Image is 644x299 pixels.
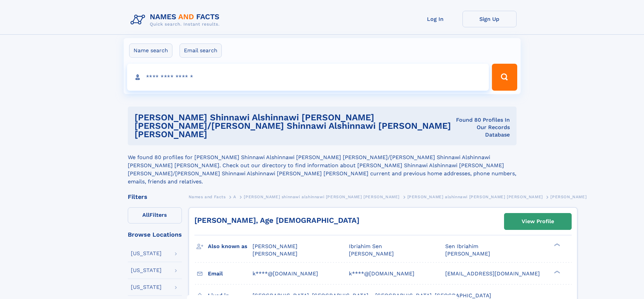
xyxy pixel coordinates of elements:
[131,251,162,256] div: [US_STATE]
[233,192,236,201] a: A
[552,243,560,247] div: ❯
[552,270,560,274] div: ❯
[208,268,253,279] h3: Email
[462,11,517,27] a: Sign Up
[194,216,359,225] a: [PERSON_NAME], Age [DEMOGRAPHIC_DATA]
[208,241,253,252] h3: Also known as
[349,250,394,257] span: [PERSON_NAME]
[550,195,587,199] span: [PERSON_NAME]
[127,64,489,91] input: search input
[504,213,571,230] a: View Profile
[253,243,297,249] span: [PERSON_NAME]
[180,43,222,58] label: Email search
[128,232,182,238] div: Browse Locations
[522,214,554,229] div: View Profile
[253,292,368,299] span: [GEOGRAPHIC_DATA], [GEOGRAPHIC_DATA]
[253,250,297,257] span: [PERSON_NAME]
[445,250,490,257] span: [PERSON_NAME]
[128,207,182,223] label: Filters
[189,192,226,201] a: Names and Facts
[452,116,509,139] div: Found 80 Profiles In Our Records Database
[407,192,543,201] a: [PERSON_NAME] alshinnawi [PERSON_NAME] [PERSON_NAME]
[244,195,400,199] span: [PERSON_NAME] shinnawi alshinnawi [PERSON_NAME] [PERSON_NAME]
[128,145,517,186] div: We found 80 profiles for [PERSON_NAME] Shinnawi Alshinnawi [PERSON_NAME] [PERSON_NAME]/[PERSON_NA...
[128,194,182,200] div: Filters
[142,212,149,218] span: All
[445,243,478,249] span: Sen Ibriahim
[445,270,540,277] span: [EMAIL_ADDRESS][DOMAIN_NAME]
[407,195,543,199] span: [PERSON_NAME] alshinnawi [PERSON_NAME] [PERSON_NAME]
[135,113,452,139] h1: [PERSON_NAME] Shinnawi Alshinnawi [PERSON_NAME] [PERSON_NAME]/[PERSON_NAME] Shinnawi Alshinnawi [...
[131,268,162,273] div: [US_STATE]
[492,64,517,91] button: Search Button
[375,292,491,299] span: [GEOGRAPHIC_DATA], [GEOGRAPHIC_DATA]
[349,243,382,249] span: Ibriahim Sen
[131,285,162,290] div: [US_STATE]
[128,11,225,29] img: Logo Names and Facts
[129,43,172,58] label: Name search
[408,11,462,27] a: Log In
[233,195,236,199] span: A
[244,192,400,201] a: [PERSON_NAME] shinnawi alshinnawi [PERSON_NAME] [PERSON_NAME]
